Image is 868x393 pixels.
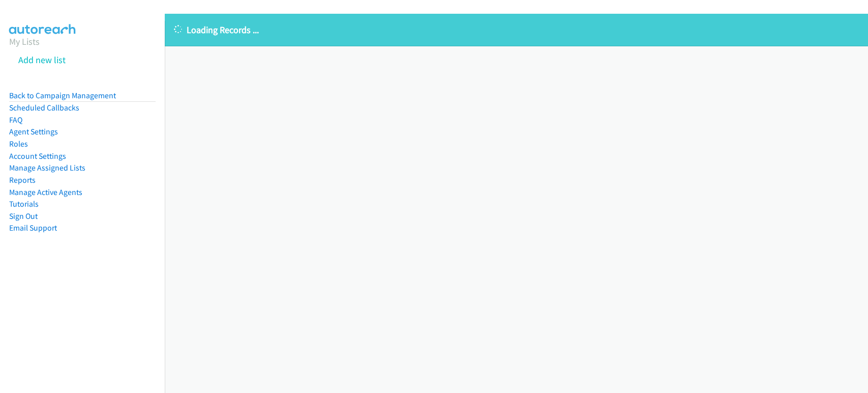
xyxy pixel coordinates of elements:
[9,223,57,233] a: Email Support
[9,163,85,173] a: Manage Assigned Lists
[9,211,38,221] a: Sign Out
[9,187,82,197] a: Manage Active Agents
[9,151,66,161] a: Account Settings
[9,36,40,47] a: My Lists
[9,115,22,125] a: FAQ
[9,127,58,136] a: Agent Settings
[9,139,28,149] a: Roles
[18,54,66,66] a: Add new list
[9,91,116,100] a: Back to Campaign Management
[9,103,79,113] a: Scheduled Callbacks
[9,175,36,185] a: Reports
[174,23,859,37] p: Loading Records ...
[9,199,39,209] a: Tutorials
